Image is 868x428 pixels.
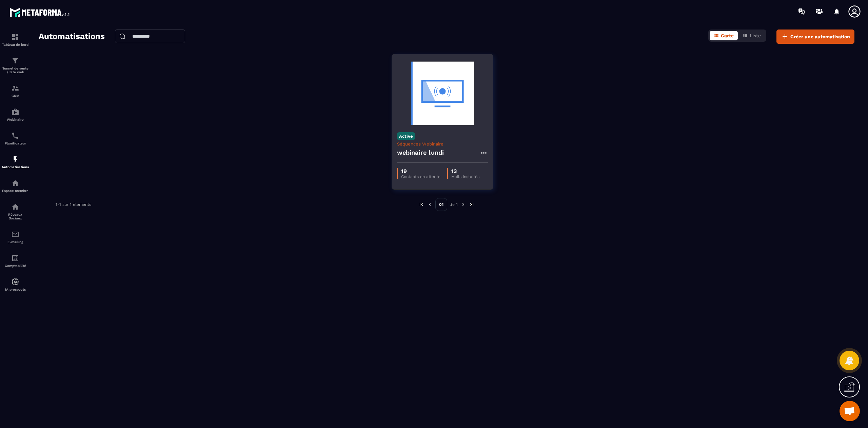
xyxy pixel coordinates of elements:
a: social-networksocial-networkRéseaux Sociaux [2,198,29,225]
p: Contacts en attente [401,174,440,179]
p: Comptabilité [2,264,29,268]
p: Réseaux Sociaux [2,213,29,220]
p: Webinaire [2,118,29,121]
p: Tunnel de vente / Site web [2,66,29,74]
img: prev [418,201,425,208]
span: Carte [721,33,734,38]
img: scheduler [11,132,19,140]
img: automations [11,179,19,187]
p: 01 [435,198,447,211]
p: IA prospects [2,288,29,291]
a: formationformationTunnel de vente / Site web [2,52,29,79]
p: Tableau de bord [2,43,29,46]
button: Carte [710,31,738,40]
span: Liste [750,33,761,38]
p: Séquences Webinaire [397,141,488,147]
h2: Automatisations [39,30,105,44]
p: CRM [2,94,29,98]
a: schedulerschedulerPlanificateur [2,127,29,150]
img: automations [11,108,19,116]
img: next [469,201,475,208]
p: Mails installés [451,174,479,179]
a: Ouvrir le chat [840,401,860,421]
img: prev [427,201,433,208]
p: E-mailing [2,240,29,244]
img: logo [9,6,71,18]
span: Créer une automatisation [790,33,850,40]
a: emailemailE-mailing [2,225,29,249]
h4: webinaire lundi [397,148,444,157]
a: formationformationCRM [2,79,29,103]
a: automationsautomationsAutomatisations [2,150,29,174]
p: Automatisations [2,165,29,169]
a: formationformationTableau de bord [2,28,29,52]
img: next [460,201,466,208]
p: 1-1 sur 1 éléments [56,202,91,207]
img: formation [11,57,19,65]
img: formation [11,84,19,92]
p: Planificateur [2,141,29,145]
a: automationsautomationsEspace membre [2,174,29,198]
img: email [11,230,19,238]
p: Espace membre [2,189,29,193]
img: formation [11,33,19,41]
p: Active [397,132,415,140]
p: 19 [401,168,440,174]
img: automations [11,278,19,286]
img: accountant [11,254,19,262]
button: Créer une automatisation [776,30,854,44]
p: de 1 [450,202,458,207]
img: automations [11,155,19,163]
a: automationsautomationsWebinaire [2,103,29,127]
p: 13 [451,168,479,174]
img: social-network [11,203,19,211]
img: automation-background [397,59,488,127]
button: Liste [738,31,765,40]
a: accountantaccountantComptabilité [2,249,29,273]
